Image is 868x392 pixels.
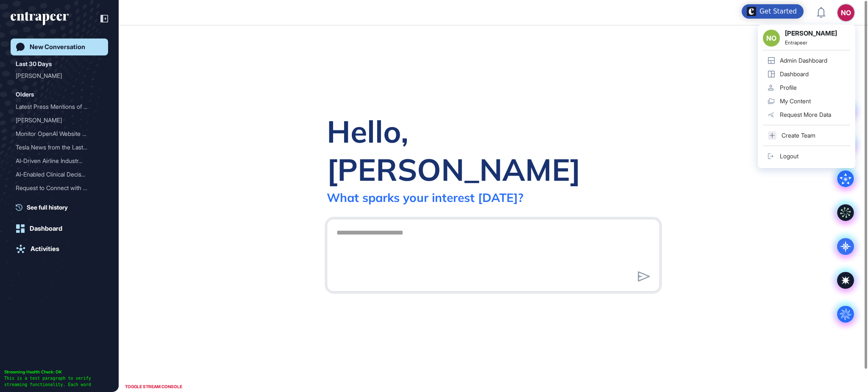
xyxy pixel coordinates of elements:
[747,7,756,16] img: launcher-image-alternative-text
[759,7,797,16] div: Get Started
[16,89,34,99] div: Olders
[16,181,103,195] div: Request to Connect with Curie
[16,100,96,113] div: Latest Press Mentions of ...
[16,69,103,83] div: Curie
[16,181,96,195] div: Request to Connect with C...
[16,168,103,181] div: AI-Enabled Clinical Decision Support Software for Infectious Disease Screening and AMR Program
[16,154,96,168] div: AI-Driven Airline Industr...
[837,4,854,21] button: NO
[742,4,804,19] div: Open Get Started checklist
[16,69,96,83] div: [PERSON_NAME]
[16,127,96,141] div: Monitor OpenAI Website Ac...
[11,240,108,257] a: Activities
[16,195,96,208] div: [PERSON_NAME]
[16,141,103,154] div: Tesla News from the Last Two Weeks
[27,203,68,212] span: See full history
[16,168,96,181] div: AI-Enabled Clinical Decis...
[327,112,660,188] div: Hello, [PERSON_NAME]
[16,141,96,154] div: Tesla News from the Last ...
[16,154,103,168] div: AI-Driven Airline Industry Updates
[16,127,103,141] div: Monitor OpenAI Website Activity
[16,113,103,127] div: Reese
[31,245,59,253] div: Activities
[123,381,184,392] div: TOGGLE STREAM CONSOLE
[11,39,108,55] a: New Conversation
[11,12,69,25] div: entrapeer-logo
[16,100,103,113] div: Latest Press Mentions of OpenAI
[30,225,62,232] div: Dashboard
[11,220,108,237] a: Dashboard
[16,113,96,127] div: [PERSON_NAME]
[16,195,103,208] div: Reese
[16,59,52,69] div: Last 30 Days
[30,43,85,51] div: New Conversation
[16,203,108,212] a: See full history
[327,190,523,205] div: What sparks your interest [DATE]?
